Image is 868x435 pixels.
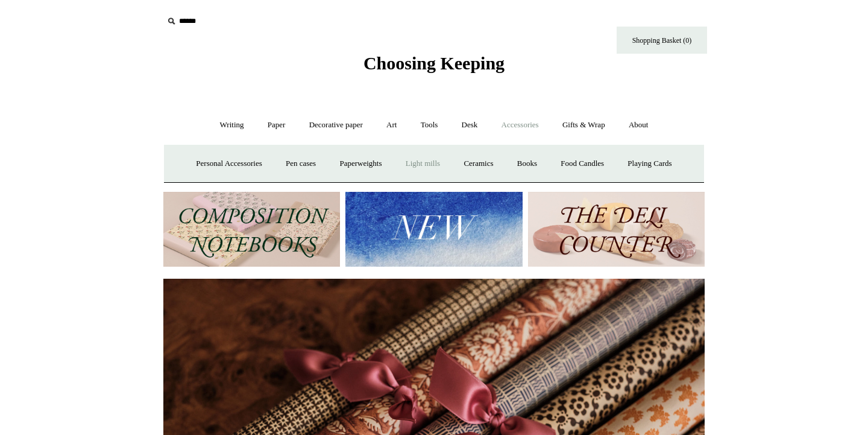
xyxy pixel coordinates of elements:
img: New.jpg__PID:f73bdf93-380a-4a35-bcfe-7823039498e1 [345,192,522,267]
span: Choosing Keeping [363,53,505,73]
a: Books [506,148,548,180]
a: Art [376,109,407,141]
a: Tools [410,109,449,141]
a: Decorative paper [298,109,374,141]
a: About [618,109,659,141]
a: Writing [209,109,255,141]
img: 202302 Composition ledgers.jpg__PID:69722ee6-fa44-49dd-a067-31375e5d54ec [163,192,340,267]
a: Personal Accessories [185,148,272,180]
a: Accessories [491,109,550,141]
img: The Deli Counter [528,192,705,267]
a: Food Candles [550,148,615,180]
a: Light mills [395,148,451,180]
a: Paperweights [329,148,392,180]
a: Shopping Basket (0) [617,27,707,54]
a: Choosing Keeping [363,63,505,71]
a: Pen cases [275,148,327,180]
a: Gifts & Wrap [552,109,616,141]
a: Playing Cards [617,148,682,180]
a: Ceramics [453,148,504,180]
a: Paper [257,109,297,141]
a: Desk [451,109,489,141]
